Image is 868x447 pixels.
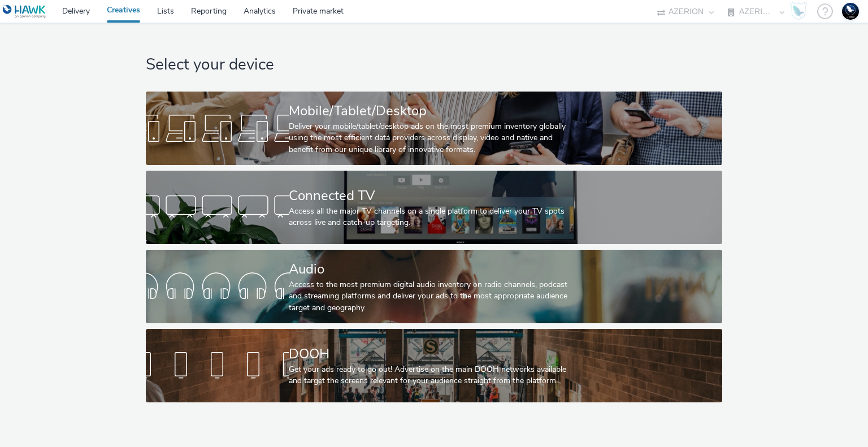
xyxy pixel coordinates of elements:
a: Connected TVAccess all the major TV channels on a single platform to deliver your TV spots across... [146,171,722,244]
div: Access to the most premium digital audio inventory on radio channels, podcast and streaming platf... [289,279,575,314]
div: Audio [289,259,575,279]
a: Hawk Academy [790,2,811,20]
div: Access all the major TV channels on a single platform to deliver your TV spots across live and ca... [289,206,575,229]
a: DOOHGet your ads ready to go out! Advertise on the main DOOH networks available and target the sc... [146,329,722,402]
div: Deliver your mobile/tablet/desktop ads on the most premium inventory globally using the most effi... [289,121,575,155]
img: Hawk Academy [790,2,807,20]
img: undefined Logo [3,5,46,19]
h1: Select your device [146,54,722,76]
div: Mobile/Tablet/Desktop [289,101,575,121]
a: Mobile/Tablet/DesktopDeliver your mobile/tablet/desktop ads on the most premium inventory globall... [146,92,722,165]
div: Get your ads ready to go out! Advertise on the main DOOH networks available and target the screen... [289,364,575,387]
div: Connected TV [289,186,575,206]
div: DOOH [289,344,575,364]
a: AudioAccess to the most premium digital audio inventory on radio channels, podcast and streaming ... [146,250,722,323]
img: Support Hawk [842,3,859,20]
